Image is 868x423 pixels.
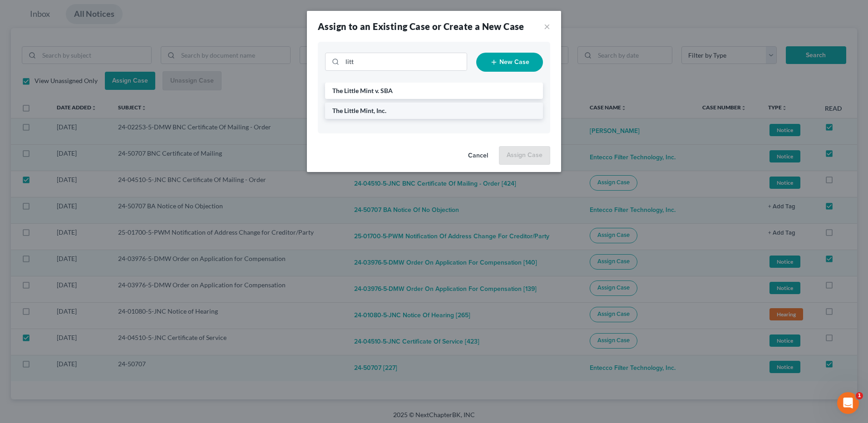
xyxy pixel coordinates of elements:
span: The Little Mint, Inc. [332,107,386,114]
button: New Case [476,53,543,72]
span: 1 [856,392,863,399]
button: Assign Case [499,146,550,165]
button: Cancel [461,147,495,165]
strong: Assign to an Existing Case or Create a New Case [318,21,524,32]
iframe: Intercom live chat [837,392,859,414]
span: The Little Mint v. SBA [332,87,393,94]
button: × [544,21,550,32]
input: Search Cases... [342,53,467,70]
